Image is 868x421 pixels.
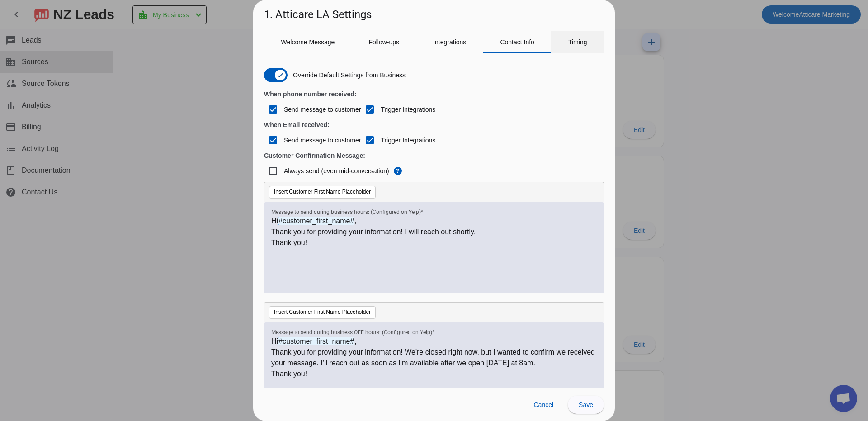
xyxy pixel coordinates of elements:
[568,396,604,414] button: Save
[394,167,402,175] span: ?
[379,105,435,114] label: Trigger Integrations
[271,216,597,227] p: Hi ,
[579,401,593,408] span: Save
[379,136,435,145] label: Trigger Integrations
[368,39,399,45] span: Follow-ups
[271,369,597,379] p: Thank you!
[269,306,376,319] button: Insert Customer First Name Placeholder
[271,336,597,347] p: Hi ,
[500,39,534,45] span: Contact Info
[264,90,604,99] h4: When phone number received:
[291,71,406,80] label: Override Default Settings from Business
[264,120,604,129] h4: When Email received:
[433,39,466,45] span: Integrations
[568,39,587,45] span: Timing
[533,401,553,408] span: Cancel
[264,151,604,160] h4: Customer Confirmation Message:
[271,227,597,237] p: Thank you for providing your information! I will reach out shortly.
[278,217,354,225] span: #customer_first_name#
[271,347,597,369] p: Thank you for providing your information! We're closed right now, but I wanted to confirm we rece...
[282,105,361,114] label: Send message to customer
[526,396,561,414] button: Cancel
[269,186,376,199] button: Insert Customer First Name Placeholder
[282,166,389,175] label: Always send (even mid-conversation)
[282,136,361,145] label: Send message to customer
[278,337,354,345] span: #customer_first_name#
[264,7,372,22] h1: 1. Atticare LA Settings
[281,39,335,45] span: Welcome Message
[271,237,597,248] p: Thank you!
